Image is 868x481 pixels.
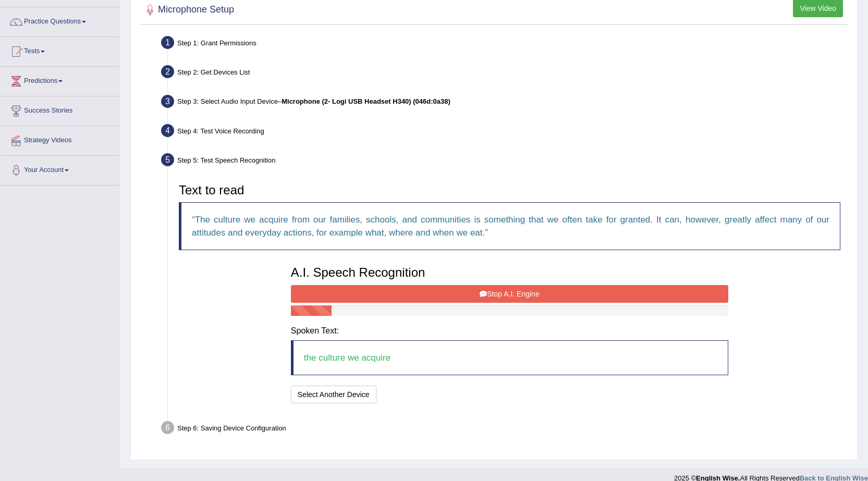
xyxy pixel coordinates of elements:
span: – [278,97,450,105]
div: Step 4: Test Voice Recording [156,121,852,144]
b: Microphone (2- Logi USB Headset H340) (046d:0a38) [282,97,450,105]
div: Step 2: Get Devices List [156,62,852,85]
a: Predictions [1,67,119,93]
h4: Spoken Text: [291,326,728,336]
a: Tests [1,37,119,63]
q: The culture we acquire from our families, schools, and communities is something that we often tak... [192,215,829,238]
div: Step 1: Grant Permissions [156,33,852,56]
blockquote: the culture we acquire [291,340,728,375]
a: Practice Questions [1,7,119,33]
h3: Text to read [179,183,840,197]
a: Your Account [1,156,119,182]
h2: Microphone Setup [142,2,234,18]
h3: A.I. Speech Recognition [291,266,728,279]
div: Step 5: Test Speech Recognition [156,150,852,173]
button: Stop A.I. Engine [291,285,728,303]
a: Strategy Videos [1,126,119,152]
button: Select Another Device [291,386,376,403]
a: Success Stories [1,96,119,122]
div: Step 6: Saving Device Configuration [156,418,852,441]
div: Step 3: Select Audio Input Device [156,92,852,115]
